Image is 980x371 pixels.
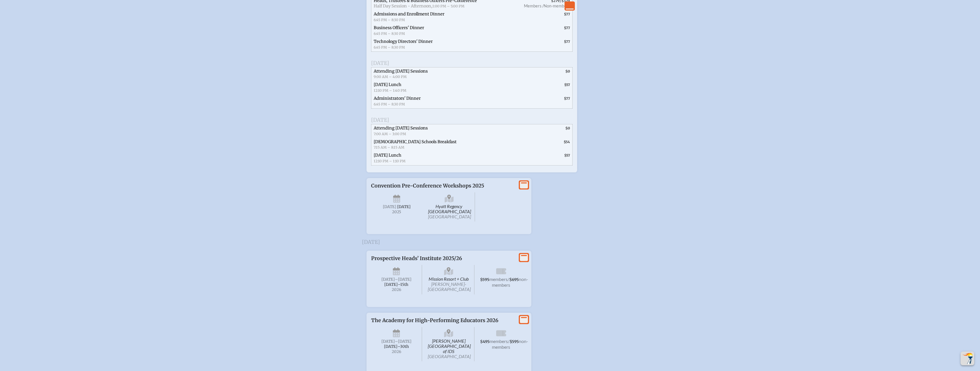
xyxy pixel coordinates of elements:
[510,339,519,344] span: $595
[428,281,471,292] span: [PERSON_NAME]-[GEOGRAPHIC_DATA]
[374,102,405,106] span: 6:45 PM – 8:30 PM
[565,126,570,130] span: $0
[490,338,508,344] span: members
[384,282,408,287] span: [DATE]–⁠15th
[374,45,405,49] span: 6:45 PM – 8:30 PM
[374,159,405,163] span: 12:10 PM – 1:10 PM
[374,145,404,149] span: 7:15 AM – 8:15 AM
[565,69,570,73] span: $0
[432,4,464,8] span: 1:00 PM – 5:00 PM
[564,12,570,16] span: $77
[374,132,406,136] span: 7:00 AM – 3:00 PM
[480,277,489,282] span: $595
[371,317,498,324] span: The Academy for High-Performing Educators 2026
[383,204,396,209] span: [DATE]
[423,265,474,294] span: Mission Resort + Club
[564,83,570,87] span: $57
[374,75,407,79] span: 9:00 AM – 4:00 PM
[374,88,406,93] span: 12:10 PM – 1:40 PM
[564,26,570,30] span: $77
[371,183,484,189] span: Convention Pre-Conference Workshops 2025
[428,354,471,359] span: [GEOGRAPHIC_DATA]
[376,288,417,292] span: 2026
[374,96,421,101] span: Administrators' Dinner
[397,204,411,209] span: [DATE]
[374,11,444,17] span: Admissions and Enrollment Dinner
[395,339,411,344] span: –[DATE]
[374,39,433,44] span: Technology Directors' Dinner
[492,276,528,288] span: non-members
[423,327,474,361] span: [PERSON_NAME][GEOGRAPHIC_DATA] of IDS
[374,139,457,144] span: [DEMOGRAPHIC_DATA] Schools Breakfast
[374,125,428,131] span: Attending [DATE] Sessions
[376,350,417,354] span: 2026
[374,31,405,36] span: 6:45 PM – 8:30 PM
[564,39,570,44] span: $77
[492,338,528,350] span: non-members
[564,140,570,144] span: $54
[489,276,508,282] span: members
[371,255,462,262] span: Prospective Heads’ Institute 2025/26
[374,25,424,30] span: Business Officers' Dinner
[509,277,519,282] span: $695
[371,117,389,123] span: [DATE]
[374,82,401,87] span: [DATE] Lunch
[374,3,432,9] span: Half Day Session - Afternoon,
[480,339,490,344] span: $495
[384,344,409,349] span: [DATE]–⁠30th
[381,277,395,282] span: [DATE]
[564,153,570,157] span: $57
[961,352,974,365] button: Scroll Top
[423,192,475,222] span: Hyatt Regency [GEOGRAPHIC_DATA]
[374,69,428,74] span: Attending [DATE] Sessions
[428,214,471,219] span: [GEOGRAPHIC_DATA]
[524,3,544,8] span: Members /
[508,276,509,282] span: /
[508,338,510,344] span: /
[371,60,389,66] span: [DATE]
[962,353,973,364] img: To the top
[374,18,405,22] span: 6:45 PM – 8:30 PM
[395,277,411,282] span: –[DATE]
[362,239,618,245] h3: [DATE]
[376,210,418,214] span: 2025
[381,339,395,344] span: [DATE]
[564,96,570,101] span: $77
[544,3,570,8] span: Non-members
[374,153,401,158] span: [DATE] Lunch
